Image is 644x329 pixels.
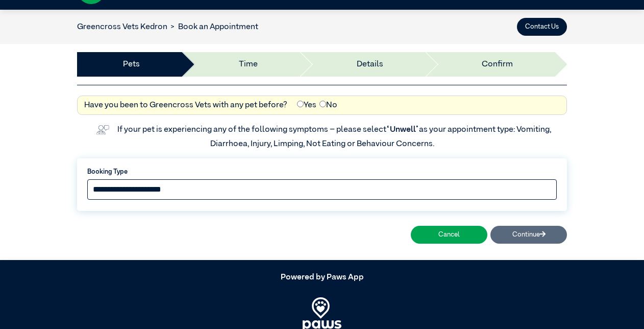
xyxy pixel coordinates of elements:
[77,23,167,31] a: Greencross Vets Kedron
[297,101,304,107] input: Yes
[117,126,553,148] label: If your pet is experiencing any of the following symptoms – please select as your appointment typ...
[167,21,258,33] li: Book an Appointment
[87,167,557,177] label: Booking Type
[386,126,419,134] span: “Unwell”
[77,21,258,33] nav: breadcrumb
[411,226,487,244] button: Cancel
[297,99,316,111] label: Yes
[319,101,326,107] input: No
[319,99,337,111] label: No
[123,58,140,70] a: Pets
[93,122,112,138] img: vet
[77,273,567,283] h5: Powered by Paws App
[84,99,287,111] label: Have you been to Greencross Vets with any pet before?
[517,18,567,36] button: Contact Us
